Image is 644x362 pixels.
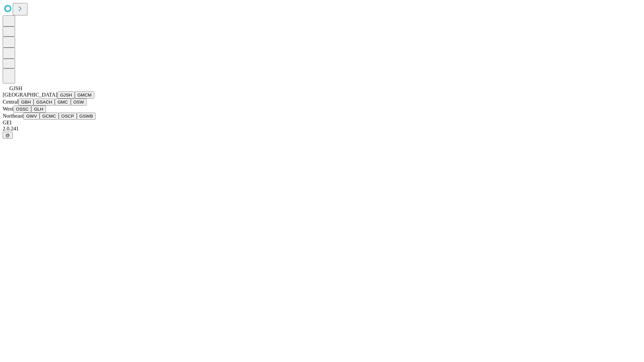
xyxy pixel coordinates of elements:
button: GSWB [77,113,96,120]
button: @ [3,132,13,139]
button: GJSH [57,92,75,99]
button: GMC [55,99,70,106]
button: OSSC [13,106,32,113]
button: OSW [71,99,87,106]
button: GWV [23,113,40,120]
span: [GEOGRAPHIC_DATA] [3,92,57,98]
button: GCMC [40,113,59,120]
span: @ [5,133,10,138]
span: Central [3,99,18,105]
button: GMCM [75,92,94,99]
div: 2.0.241 [3,126,641,132]
button: GLH [31,106,46,113]
button: GBH [18,99,34,106]
span: West [3,106,13,112]
button: GSACH [34,99,55,106]
button: OSCP [59,113,77,120]
span: GJSH [9,85,22,91]
span: Northeast [3,113,23,119]
div: GEI [3,120,641,126]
